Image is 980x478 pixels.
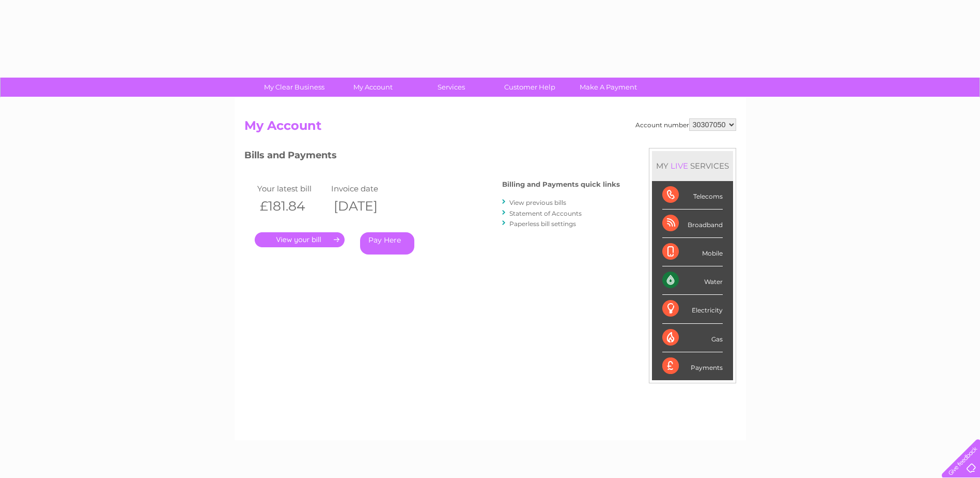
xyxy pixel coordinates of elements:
[255,232,345,247] a: .
[662,352,723,380] div: Payments
[662,324,723,352] div: Gas
[668,161,690,171] div: LIVE
[662,181,723,210] div: Telecoms
[509,199,566,206] a: View previous bills
[329,196,403,217] th: [DATE]
[487,78,572,97] a: Customer Help
[244,148,620,166] h3: Bills and Payments
[662,238,723,266] div: Mobile
[255,182,329,196] td: Your latest bill
[509,220,576,228] a: Paperless bill settings
[409,78,494,97] a: Services
[566,78,651,97] a: Make A Payment
[635,118,736,131] div: Account number
[652,151,733,181] div: MY SERVICES
[662,295,723,323] div: Electricity
[329,182,403,196] td: Invoice date
[662,210,723,238] div: Broadband
[244,118,736,138] h2: My Account
[502,181,620,188] h4: Billing and Payments quick links
[360,232,414,255] a: Pay Here
[255,196,329,217] th: £181.84
[252,78,337,97] a: My Clear Business
[662,266,723,295] div: Water
[330,78,415,97] a: My Account
[509,210,582,217] a: Statement of Accounts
